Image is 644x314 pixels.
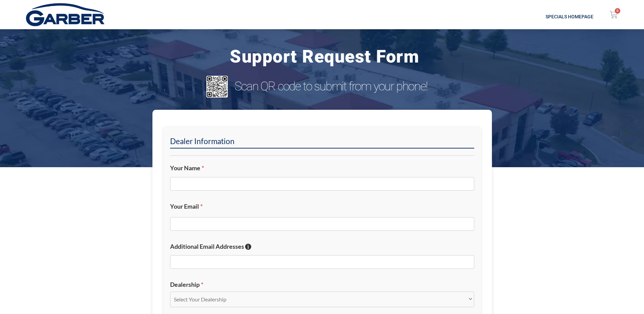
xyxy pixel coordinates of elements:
[170,164,474,172] label: Your Name
[170,243,244,250] span: Additional Email Addresses
[166,14,593,19] h2: Specials Homepage
[170,203,474,210] label: Your Email
[170,281,474,289] label: Dealership
[51,45,598,69] h3: Support Request Form
[170,136,474,149] h2: Dealer Information
[235,79,443,94] h3: Scan QR code to submit from your phone!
